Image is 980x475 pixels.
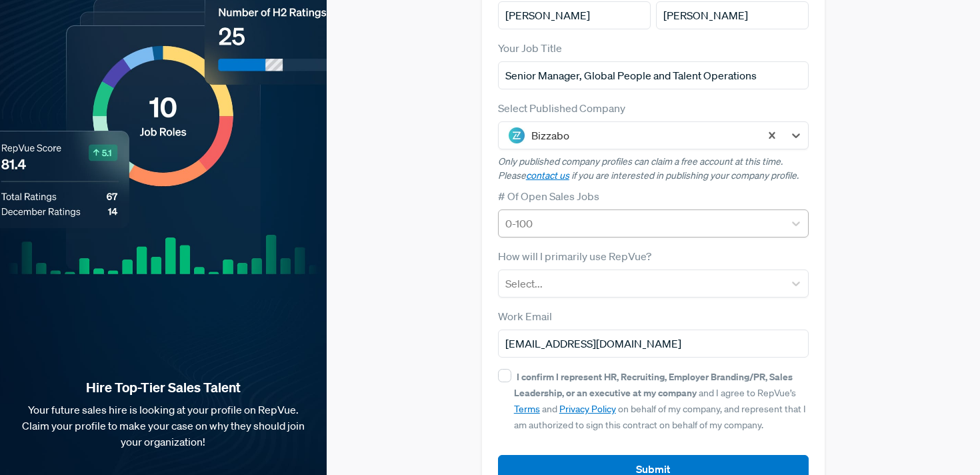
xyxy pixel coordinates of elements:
[514,403,540,415] a: Terms
[514,371,806,431] span: and I agree to RepVue’s and on behalf of my company, and represent that I am authorized to sign t...
[498,330,809,358] input: Email
[498,61,809,89] input: Title
[498,40,562,56] label: Your Job Title
[498,188,599,204] label: # Of Open Sales Jobs
[526,169,569,181] a: contact us
[498,308,552,324] label: Work Email
[21,379,305,396] strong: Hire Top-Tier Sales Talent
[559,403,616,415] a: Privacy Policy
[498,248,651,264] label: How will I primarily use RepVue?
[498,1,651,29] input: First Name
[498,155,809,183] p: Only published company profiles can claim a free account at this time. Please if you are interest...
[509,127,525,143] img: Bizzabo
[21,402,305,450] p: Your future sales hire is looking at your profile on RepVue. Claim your profile to make your case...
[498,100,625,116] label: Select Published Company
[656,1,809,29] input: Last Name
[514,370,793,399] strong: I confirm I represent HR, Recruiting, Employer Branding/PR, Sales Leadership, or an executive at ...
